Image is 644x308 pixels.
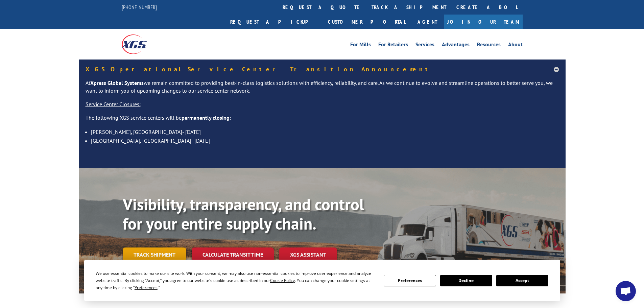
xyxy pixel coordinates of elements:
[122,4,157,10] a: [PHONE_NUMBER]
[225,15,323,29] a: Request a pickup
[444,15,523,29] a: Join Our Team
[84,260,560,301] div: Cookie Consent Prompt
[279,247,337,262] a: XGS ASSISTANT
[135,285,158,290] span: Preferences
[123,247,186,262] a: Track shipment
[384,275,436,286] button: Preferences
[123,194,364,234] b: Visibility, transparency, and control for your entire supply chain.
[477,42,501,49] a: Resources
[411,15,444,29] a: Agent
[192,247,274,262] a: Calculate transit time
[86,66,559,72] h5: XGS Operational Service Center Transition Announcement
[440,275,492,286] button: Decline
[350,42,371,49] a: For Mills
[90,79,144,86] strong: Xpress Global Systems
[91,136,559,145] li: [GEOGRAPHIC_DATA], [GEOGRAPHIC_DATA]- [DATE]
[96,270,376,291] div: We use essential cookies to make our site work. With your consent, we may also use non-essential ...
[616,281,636,301] a: Open chat
[496,275,548,286] button: Accept
[415,42,434,49] a: Services
[442,42,470,49] a: Advantages
[86,114,559,127] p: The following XGS service centers will be :
[508,42,523,49] a: About
[182,114,230,121] strong: permanently closing
[270,278,295,283] span: Cookie Policy
[323,15,411,29] a: Customer Portal
[86,101,141,108] u: Service Center Closures:
[91,127,559,136] li: [PERSON_NAME], [GEOGRAPHIC_DATA]- [DATE]
[86,79,559,101] p: At we remain committed to providing best-in-class logistics solutions with efficiency, reliabilit...
[378,42,408,49] a: For Retailers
